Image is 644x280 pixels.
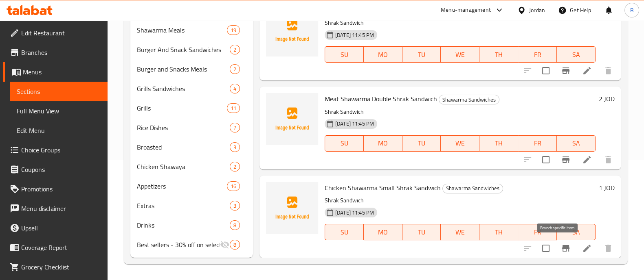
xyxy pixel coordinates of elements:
span: 11 [227,104,240,112]
button: SU [325,224,364,240]
button: Branch-specific-item [556,61,576,80]
div: items [227,181,240,191]
span: Upsell [21,223,101,233]
span: 2 [230,163,240,171]
h6: 1 JOD [599,182,615,193]
button: SU [325,46,364,63]
button: WE [441,46,479,63]
span: SA [560,49,592,61]
span: Burger and Snacks Meals [137,64,230,74]
button: TU [402,224,441,240]
span: SU [328,137,360,149]
p: Shrak Sandwich [325,107,596,117]
span: MO [367,226,399,238]
span: [DATE] 11:45 PM [332,120,377,128]
div: items [230,84,240,93]
span: [DATE] 11:45 PM [332,31,377,39]
span: TH [483,226,515,238]
span: Select to update [537,240,554,257]
button: SA [557,224,596,240]
span: MO [367,49,399,61]
span: Coupons [21,165,101,174]
span: TU [406,137,438,149]
div: Drinks8 [130,215,253,235]
div: items [227,103,240,113]
div: items [230,201,240,211]
button: MO [364,224,402,240]
div: Shawarma Meals [137,25,227,35]
p: Shrak Sandwich [325,195,596,206]
div: Menu-management [441,5,491,15]
button: delete [598,61,618,80]
div: Shawarma Meals19 [130,20,253,40]
span: TU [406,226,438,238]
div: Chicken Shawaya [137,162,230,171]
span: Extras [137,201,230,211]
a: Edit Restaurant [3,23,108,43]
span: Grills Sandwiches [137,84,230,93]
a: Edit menu item [582,66,592,76]
span: Full Menu View [17,106,101,116]
div: Best sellers - 30% off on selected items8 [130,235,253,254]
span: TH [483,137,515,149]
a: Menus [3,62,108,82]
button: FR [518,135,557,152]
span: Drinks [137,220,230,230]
a: Upsell [3,218,108,238]
span: Broasted [137,142,230,152]
span: Select to update [537,62,554,79]
span: 4 [230,85,240,93]
div: items [227,25,240,35]
span: FR [521,49,554,61]
div: items [230,123,240,132]
svg: Inactive section [220,240,230,250]
button: MO [364,46,402,63]
button: TU [402,135,441,152]
span: Edit Restaurant [21,28,101,38]
button: Branch-specific-item [556,239,576,258]
div: Jordan [529,6,545,15]
div: Appetizers [137,181,227,191]
span: [DATE] 11:45 PM [332,209,377,217]
div: items [230,45,240,54]
span: Menu disclaimer [21,204,101,213]
div: Rice Dishes [137,123,230,132]
div: items [230,220,240,230]
span: Promotions [21,184,101,194]
button: WE [441,135,479,152]
button: delete [598,239,618,258]
button: TU [402,46,441,63]
span: Menus [23,67,101,77]
a: Promotions [3,179,108,199]
span: Shawarma Sandwiches [443,184,503,193]
span: WE [444,226,476,238]
span: FR [521,137,554,149]
span: Chicken Shawarma Small Shrak Sandwich [325,182,441,194]
span: MO [367,137,399,149]
button: SA [557,135,596,152]
div: items [230,64,240,74]
span: Sections [17,87,101,96]
button: SU [325,135,364,152]
div: Broasted3 [130,137,253,157]
span: Grills [137,103,227,113]
span: Grocery Checklist [21,262,101,272]
div: Appetizers16 [130,176,253,196]
div: items [230,240,240,250]
span: WE [444,49,476,61]
button: SA [557,46,596,63]
button: Branch-specific-item [556,150,576,169]
span: TU [406,49,438,61]
a: Sections [10,82,108,101]
p: Shrak Sandwich [325,18,596,28]
div: items [230,162,240,171]
div: items [230,142,240,152]
span: 16 [227,182,240,190]
span: WE [444,137,476,149]
span: 7 [230,124,240,132]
